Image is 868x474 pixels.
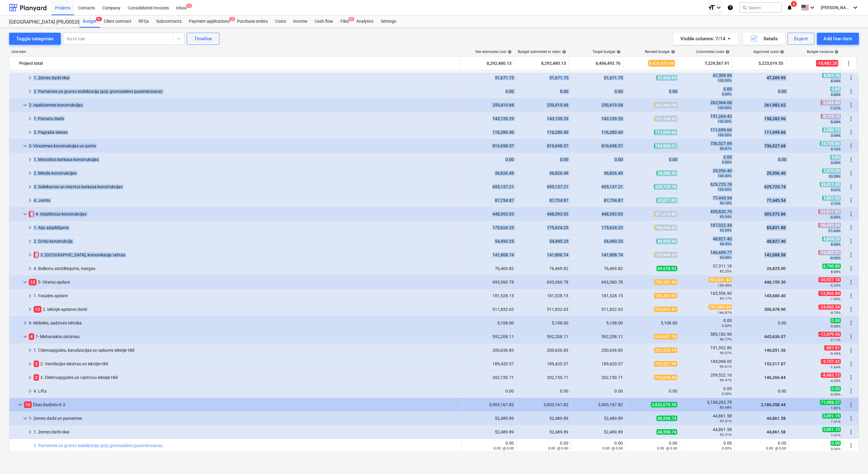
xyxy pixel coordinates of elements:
span: 77,445.54 [766,198,786,203]
span: 47,309.99 [656,75,677,81]
span: -3,544.40 [821,100,841,105]
div: 151,264.42 [682,114,732,123]
div: 8,406,493.76 [571,58,620,68]
span: More actions [847,197,855,204]
span: 48,827.40 [766,239,786,244]
button: Add line-item [817,33,859,45]
small: 100.00% [718,119,732,123]
span: More actions [847,428,855,436]
small: 130.45% [718,283,732,288]
div: 87,734.87 [574,198,623,203]
div: Add line-item [824,35,852,43]
iframe: Chat Widget [838,445,868,474]
div: Project total [19,58,457,68]
span: help [506,50,512,54]
span: search [742,5,747,10]
span: keyboard_arrow_down [21,278,29,286]
small: -1.37% [830,106,841,110]
span: 5,223,019.55 [758,60,784,66]
div: 2. Pagraba sienas [34,127,459,137]
div: Settings [377,15,400,28]
span: help [724,50,730,54]
span: help [670,50,675,54]
div: 262,964.08 [682,100,732,110]
div: 7,229,567.91 [680,58,729,68]
div: 695,137.21 [465,184,514,189]
div: 0.00 [574,157,623,162]
div: Budget submitted to client [518,50,566,54]
div: Budget [79,15,100,28]
span: keyboard_arrow_down [17,401,24,408]
div: 0.00 [574,89,623,94]
span: 196,066.32 [654,225,677,230]
span: 1,857.02 [822,195,841,201]
div: Approved costs [753,50,784,54]
div: 0.00 [628,157,677,162]
i: format_size [708,4,715,11]
span: More actions [847,401,855,408]
div: 693,360.78 [574,280,623,285]
small: 0.00% [722,160,732,164]
div: 8,292,480.13 [462,58,511,68]
div: 448,393.03 [574,212,623,216]
div: 2. Grīdu konstrukcija [34,236,459,246]
small: 8.88% [831,270,841,274]
small: 98.87% [720,146,732,151]
div: Visible columns : 7/14 [680,35,731,43]
a: Costs [271,15,290,28]
small: 8.44% [831,79,841,83]
div: 54,490.25 [519,239,568,244]
span: keyboard_arrow_down [21,101,29,109]
small: 9.12% [831,147,841,151]
span: 730,287.96 [654,279,677,285]
div: 143,139.29 [519,116,568,121]
div: 54,490.25 [574,239,623,244]
div: 187,022.44 [682,223,732,232]
span: 150,282.96 [764,116,786,121]
div: 76,469.82 [519,266,568,271]
span: 2 [791,1,797,7]
span: More actions [847,333,855,340]
div: 0.00 [519,89,568,94]
div: Income [290,15,311,28]
span: 629,725.76 [654,184,677,189]
button: Search [739,2,782,13]
div: 0.00 [682,87,732,96]
i: keyboard_arrow_down [715,4,722,11]
div: Details [750,35,778,43]
div: 1. Monolītās karkasa konstrukcijas [34,155,459,164]
span: 4,361.76 [822,73,841,78]
span: -22,817.82 [818,209,841,214]
small: 95.39% [720,228,732,232]
span: 49,595.96 [656,239,677,244]
span: 13 [29,279,37,285]
span: More actions [845,60,852,67]
small: -5.33% [830,283,841,288]
span: 85,831.88 [766,225,786,230]
div: 819,698.57 [465,143,514,148]
div: 439,820.79 [682,209,732,219]
span: 952,641.43 [709,277,732,282]
span: 9+ [348,17,354,21]
span: 4,580.73 [822,127,841,133]
span: 8,422,475.96 [648,60,675,67]
span: help [615,50,621,54]
div: 141,808.74 [465,252,514,257]
small: 0.00% [831,161,841,165]
a: Subcontracts [153,15,185,28]
span: More actions [847,292,855,299]
div: 54,490.25 [465,239,514,244]
span: keyboard_arrow_right [26,374,34,381]
span: -20,442.09 [818,222,841,228]
div: 0.00 [628,89,677,94]
span: keyboard_arrow_right [26,156,34,163]
span: keyboard_arrow_right [26,74,34,81]
div: 259,419.68 [519,103,568,107]
a: Analytics [353,15,377,28]
div: Client contract [100,15,135,28]
span: More actions [847,183,855,190]
div: Files [337,15,353,28]
div: 36,826.49 [519,171,568,176]
a: Purchase orders [233,15,271,28]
